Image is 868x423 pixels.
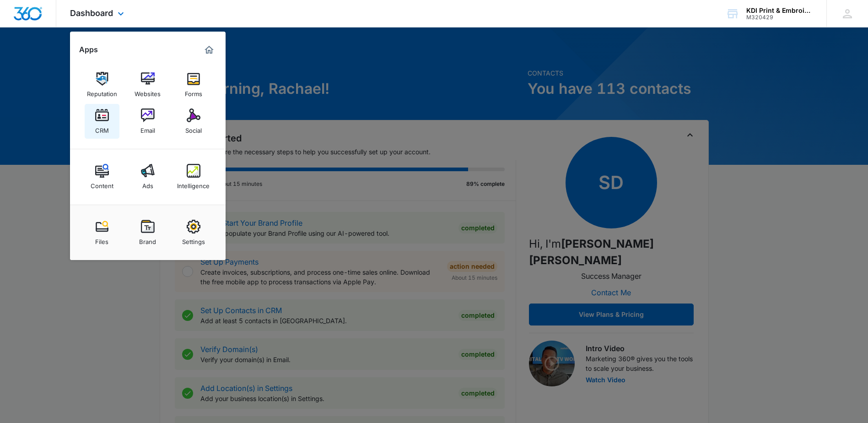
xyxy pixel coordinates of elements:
[95,122,109,134] div: CRM
[746,7,813,14] div: account name
[87,86,117,98] div: Reputation
[176,104,211,139] a: Social
[79,45,98,54] h2: Apps
[95,233,108,245] div: Files
[140,122,155,134] div: Email
[176,159,211,194] a: Intelligence
[85,159,119,194] a: Content
[142,178,153,190] div: Ads
[746,14,813,21] div: account id
[202,43,216,57] a: Marketing 360® Dashboard
[185,86,202,98] div: Forms
[176,67,211,102] a: Forms
[130,104,165,139] a: Email
[185,122,202,134] div: Social
[130,67,165,102] a: Websites
[130,215,165,250] a: Brand
[135,86,161,98] div: Websites
[91,178,113,190] div: Content
[85,104,119,139] a: CRM
[85,215,119,250] a: Files
[177,178,210,190] div: Intelligence
[130,159,165,194] a: Ads
[139,233,156,245] div: Brand
[176,215,211,250] a: Settings
[182,233,205,245] div: Settings
[70,8,113,18] span: Dashboard
[85,67,119,102] a: Reputation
